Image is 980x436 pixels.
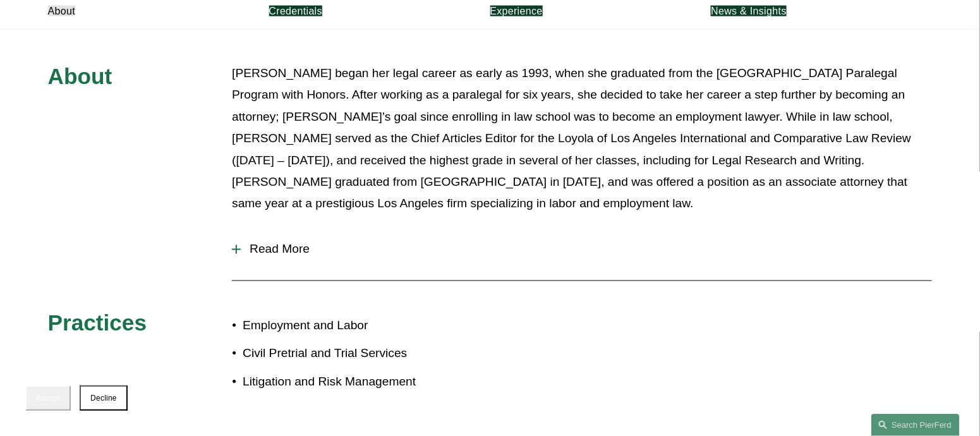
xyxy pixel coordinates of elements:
span: Decline [90,394,117,403]
span: Practices [48,311,147,336]
a: About [48,6,75,16]
span: Read More [241,243,932,257]
p: We use cookies to provide necessary functionality and improve your experience. Read our . [25,344,227,373]
a: Experience [490,6,543,16]
a: News & Insights [711,6,787,16]
a: Cookie Policy [152,361,200,370]
p: Employment and Labor [243,315,490,337]
p: Litigation and Risk Management [243,372,490,394]
a: Credentials [269,6,322,16]
span: Accept [36,394,60,403]
button: Accept [25,385,71,411]
span: About [48,64,112,88]
p: [PERSON_NAME] began her legal career as early as 1993, when she graduated from the [GEOGRAPHIC_DA... [232,63,932,215]
a: Search this site [871,414,960,436]
button: Decline [80,385,128,411]
p: Civil Pretrial and Trial Services [243,343,490,365]
button: Read More [232,233,932,266]
section: Cookie banner [13,331,240,424]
